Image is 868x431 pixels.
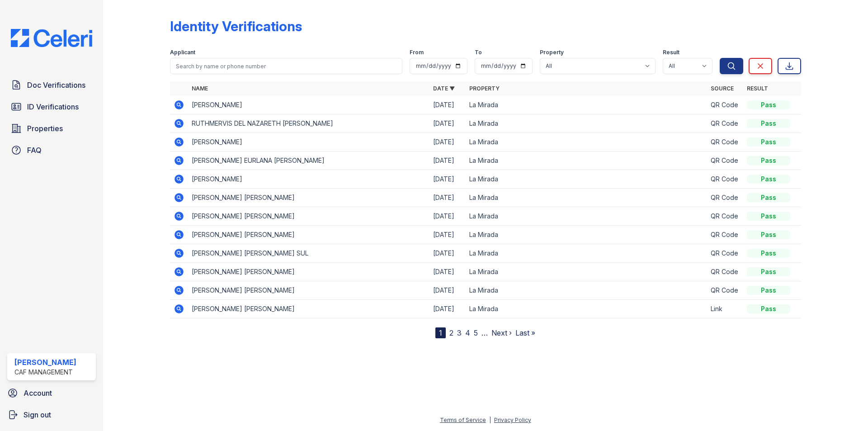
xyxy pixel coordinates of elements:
[429,300,466,318] td: [DATE]
[449,328,453,337] a: 2
[747,137,790,147] div: Pass
[466,170,707,189] td: La Mirada
[466,152,707,170] td: La Mirada
[429,114,466,133] td: [DATE]
[747,119,790,128] div: Pass
[707,263,743,281] td: QR Code
[481,327,488,338] span: …
[429,96,466,114] td: [DATE]
[747,212,790,221] div: Pass
[170,49,195,56] label: Applicant
[429,226,466,244] td: [DATE]
[747,85,768,92] a: Result
[494,417,531,423] a: Privacy Policy
[466,189,707,207] td: La Mirada
[188,207,429,226] td: [PERSON_NAME] [PERSON_NAME]
[429,189,466,207] td: [DATE]
[747,304,790,313] div: Pass
[429,244,466,263] td: [DATE]
[170,58,402,74] input: Search by name or phone number
[707,170,743,189] td: QR Code
[707,226,743,244] td: QR Code
[7,76,96,94] a: Doc Verifications
[465,328,470,337] a: 4
[429,281,466,300] td: [DATE]
[440,417,486,423] a: Terms of Service
[7,98,96,116] a: ID Verifications
[192,85,208,92] a: Name
[747,286,790,295] div: Pass
[24,409,51,420] span: Sign out
[707,189,743,207] td: QR Code
[540,49,564,56] label: Property
[188,96,429,114] td: [PERSON_NAME]
[475,49,482,56] label: To
[707,152,743,170] td: QR Code
[747,156,790,165] div: Pass
[663,49,679,56] label: Result
[188,281,429,300] td: [PERSON_NAME] [PERSON_NAME]
[7,119,96,137] a: Properties
[469,85,500,92] a: Property
[429,152,466,170] td: [DATE]
[188,189,429,207] td: [PERSON_NAME] [PERSON_NAME]
[707,244,743,263] td: QR Code
[707,96,743,114] td: QR Code
[466,133,707,152] td: La Mirada
[188,300,429,318] td: [PERSON_NAME] [PERSON_NAME]
[4,384,99,402] a: Account
[27,101,79,112] span: ID Verifications
[14,357,76,368] div: [PERSON_NAME]
[707,114,743,133] td: QR Code
[747,249,790,258] div: Pass
[515,328,535,337] a: Last »
[410,49,424,56] label: From
[188,152,429,170] td: [PERSON_NAME] EURLANA [PERSON_NAME]
[466,263,707,281] td: La Mirada
[466,300,707,318] td: La Mirada
[491,328,512,337] a: Next ›
[711,85,734,92] a: Source
[435,327,446,338] div: 1
[170,18,302,34] div: Identity Verifications
[14,368,76,377] div: CAF Management
[747,175,790,184] div: Pass
[466,226,707,244] td: La Mirada
[27,123,63,134] span: Properties
[466,244,707,263] td: La Mirada
[4,29,99,47] img: CE_Logo_Blue-a8612792a0a2168367f1c8372b55b34899dd931a85d93a1a3d3e32e68fde9ad4.png
[7,141,96,159] a: FAQ
[457,328,462,337] a: 3
[27,145,42,156] span: FAQ
[466,207,707,226] td: La Mirada
[433,85,455,92] a: Date ▼
[429,207,466,226] td: [DATE]
[489,417,491,423] div: |
[188,170,429,189] td: [PERSON_NAME]
[747,100,790,109] div: Pass
[188,226,429,244] td: [PERSON_NAME] [PERSON_NAME]
[429,170,466,189] td: [DATE]
[707,207,743,226] td: QR Code
[188,263,429,281] td: [PERSON_NAME] [PERSON_NAME]
[188,114,429,133] td: RUTHMERVIS DEL NAZARETH [PERSON_NAME]
[466,96,707,114] td: La Mirada
[707,281,743,300] td: QR Code
[747,193,790,202] div: Pass
[707,133,743,152] td: QR Code
[747,267,790,276] div: Pass
[466,281,707,300] td: La Mirada
[429,263,466,281] td: [DATE]
[4,406,99,424] a: Sign out
[707,300,743,318] td: Link
[188,133,429,152] td: [PERSON_NAME]
[188,244,429,263] td: [PERSON_NAME] [PERSON_NAME] SUL
[24,388,52,398] span: Account
[474,328,478,337] a: 5
[747,230,790,239] div: Pass
[466,114,707,133] td: La Mirada
[429,133,466,152] td: [DATE]
[27,80,85,90] span: Doc Verifications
